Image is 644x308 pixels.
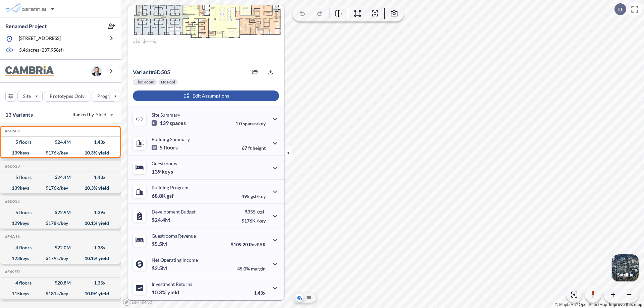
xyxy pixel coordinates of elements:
[152,185,189,190] p: Building Program
[23,93,31,100] p: Site
[296,294,304,302] button: Aerial View
[253,145,266,151] span: height
[257,218,266,224] span: /key
[92,91,128,102] button: Program
[4,129,20,133] h5: Click to copy the code
[152,217,171,223] p: $24.4M
[96,111,107,118] span: Yield
[243,121,266,126] span: spaces/key
[152,144,178,151] p: 5
[231,242,266,247] p: $109.20
[152,161,177,166] p: Guestrooms
[251,193,266,199] span: gsf/key
[242,145,266,151] p: 67
[618,6,622,12] p: D
[152,241,168,247] p: $5.5M
[19,47,64,54] p: 5.46 acres ( 237,958 sf)
[152,281,192,287] p: Investment Returns
[251,266,266,271] span: margin
[17,91,43,102] button: Site
[97,93,116,100] p: Program
[136,79,154,85] p: Flex Room
[248,145,252,151] span: ft
[152,289,179,296] p: 10.3%
[152,112,180,118] p: Site Summary
[67,109,117,120] button: Ranked by Yield
[133,69,170,75] p: # 6d505
[5,22,47,30] p: Renamed Project
[249,242,266,247] span: RevPAR
[161,79,175,85] p: No Pool
[170,120,186,126] span: spaces
[241,218,266,224] p: $176K
[305,294,313,302] button: Site Plan
[257,209,264,214] span: /gsf
[241,193,266,199] p: 495
[50,93,85,100] p: Prototypes Only
[167,289,179,296] span: yield
[19,35,61,43] p: [STREET_ADDRESS]
[555,302,574,307] a: Mapbox
[254,290,266,296] p: 1.43x
[241,209,266,214] p: $355
[152,257,198,263] p: Net Operating Income
[5,111,33,119] p: 13 Variants
[609,302,642,307] a: Improve this map
[167,192,174,199] span: gsf
[5,66,54,76] img: BrandImage
[133,69,151,75] span: Variant
[91,66,102,76] img: user logo
[152,136,190,142] p: Building Summary
[4,234,20,239] h5: Click to copy the code
[123,298,152,306] a: Mapbox homepage
[4,269,20,274] h5: Click to copy the code
[152,209,196,214] p: Development Budget
[152,233,196,239] p: Guestrooms Revenue
[235,121,266,126] p: 1.0
[617,272,633,278] p: Satellite
[612,254,639,281] img: Switcher Image
[44,91,90,102] button: Prototypes Only
[152,265,168,271] p: $2.5M
[152,168,173,175] p: 139
[4,164,20,169] h5: Click to copy the code
[4,199,20,204] h5: Click to copy the code
[133,90,279,101] button: Edit Assumptions
[575,302,607,307] a: OpenStreetMap
[152,120,186,126] p: 139
[162,168,173,175] span: keys
[612,254,639,281] button: Switcher ImageSatellite
[237,266,266,271] p: 45.0%
[164,144,178,151] span: floors
[152,192,174,199] p: 68.8K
